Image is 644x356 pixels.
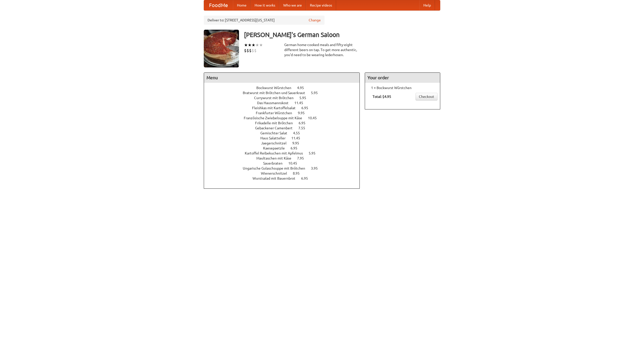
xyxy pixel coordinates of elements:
span: Gebackener Camenbert [255,126,298,130]
a: Checkout [416,93,437,100]
li: $ [252,48,254,53]
a: Fleishkas mit Kartoffelsalat 6.95 [252,106,317,110]
span: Fleishkas mit Kartoffelsalat [252,106,301,110]
a: Wienerschnitzel 8.95 [261,171,309,175]
span: Haus Salatteller [260,136,291,140]
a: Ungarische Gulaschsuppe mit Brötchen 3.95 [243,166,327,170]
a: Home [233,0,251,10]
div: German home-cooked meals and fifty-eight different beers on tap. To get more authentic, you'd nee... [284,42,360,57]
li: 1 × Bockwurst Würstchen [368,85,437,90]
a: Bratwurst mit Brötchen und Sauerkraut 5.95 [243,91,327,95]
span: Ungarische Gulaschsuppe mit Brötchen [243,166,310,170]
a: Gemischter Salat 4.55 [260,131,309,135]
span: Bockwurst Würstchen [256,86,296,90]
span: Kartoffel Reibekuchen mit Apfelmus [245,151,308,155]
a: Bockwurst Würstchen 4.95 [256,86,313,90]
a: Maultaschen mit Käse 7.95 [256,156,313,160]
a: Jaegerschnitzel 9.95 [261,141,308,145]
span: Frankfurter Würstchen [256,111,297,115]
span: 11.45 [291,136,305,140]
span: Bratwurst mit Brötchen und Sauerkraut [243,91,310,95]
li: ★ [244,42,248,48]
span: 9.95 [292,141,304,145]
span: Das Hausmannskost [257,101,294,105]
a: FoodMe [204,0,233,10]
a: Kaesepaetzle 6.95 [263,146,307,150]
li: $ [249,48,252,53]
div: Deliver to: [STREET_ADDRESS][US_STATE] [204,16,325,25]
span: Sauerbraten [263,161,288,165]
span: Currywurst mit Brötchen [254,96,299,100]
span: 6.95 [291,146,302,150]
span: Wurstsalad mit Bauernbrot [253,176,300,180]
span: Kaesepaetzle [263,146,290,150]
span: 9.95 [298,111,310,115]
li: ★ [259,42,263,48]
a: Help [419,0,435,10]
span: Maultaschen mit Käse [256,156,296,160]
a: Das Hausmannskost 11.45 [257,101,312,105]
li: $ [254,48,257,53]
li: ★ [255,42,259,48]
a: Recipe videos [306,0,336,10]
span: 7.55 [298,126,310,130]
a: Change [309,18,321,23]
li: ★ [248,42,252,48]
a: Who we are [279,0,306,10]
img: angular.jpg [204,30,239,67]
a: Französische Zwiebelsuppe mit Käse 10.45 [244,116,326,120]
h3: [PERSON_NAME]'s German Saloon [244,30,440,40]
a: Wurstsalad mit Bauernbrot 6.95 [253,176,317,180]
span: 5.95 [311,91,323,95]
a: Frankfurter Würstchen 9.95 [256,111,314,115]
a: Gebackener Camenbert 7.55 [255,126,314,130]
li: $ [247,48,249,53]
a: Haus Salatteller 11.45 [260,136,309,140]
h4: Menu [204,73,359,83]
span: 4.95 [297,86,309,90]
span: 6.95 [299,121,310,125]
span: 4.55 [293,131,305,135]
span: 7.95 [297,156,309,160]
a: Currywurst mit Brötchen 5.95 [254,96,315,100]
span: 8.95 [293,171,305,175]
span: 6.95 [301,106,313,110]
span: Gemischter Salat [260,131,292,135]
li: $ [244,48,247,53]
a: Frikadelle mit Brötchen 6.95 [255,121,315,125]
span: 5.95 [299,96,311,100]
span: Jaegerschnitzel [261,141,292,145]
span: Frikadelle mit Brötchen [255,121,298,125]
b: Total: $4.95 [373,95,391,99]
h4: Your order [365,73,440,83]
span: 3.95 [311,166,323,170]
span: 10.45 [288,161,302,165]
span: 10.45 [308,116,322,120]
span: Wienerschnitzel [261,171,292,175]
li: ★ [252,42,255,48]
a: Sauerbraten 10.45 [263,161,306,165]
span: 6.95 [301,176,313,180]
a: Kartoffel Reibekuchen mit Apfelmus 5.95 [245,151,325,155]
a: How it works [251,0,279,10]
span: 11.45 [294,101,308,105]
span: 5.95 [309,151,320,155]
span: Französische Zwiebelsuppe mit Käse [244,116,307,120]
